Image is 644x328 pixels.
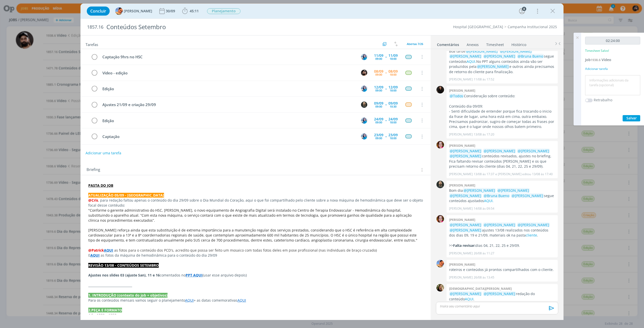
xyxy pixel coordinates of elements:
[449,109,555,129] p: - Senti dificuldade de entender porque fica trocando o inicio da frase de lugar, uma hora está em...
[464,188,495,193] span: @[PERSON_NAME]
[526,233,537,238] a: cliente
[374,117,383,121] div: 24/09
[449,222,555,238] p: ajustes 13/08 realizados nos conteúdos dos dias 09, 19 e 21/09, materiais ok na pasta .
[361,85,367,92] img: E
[390,57,396,60] div: 18:00
[88,193,164,198] strong: ATUALIZAÇÃO 05/09 - [GEOGRAPHIC_DATA]
[88,228,418,243] span: [PERSON_NAME] reforça ainda que esta substituição é de extrema importância para a manutenção regu...
[87,24,103,30] span: 1857.16
[591,58,600,62] span: 1938.6
[360,117,368,124] button: E
[186,273,203,277] a: PPT AQUI
[449,188,555,203] p: Bom dia segue conteúdos ajustados
[498,188,529,193] span: @[PERSON_NAME]
[449,149,555,169] p: conteúdos revisados, ajustes no briefing. Fica faltando revisar conteúdos [PERSON_NAME] e os que ...
[388,133,398,137] div: 23/09
[449,132,473,137] p: [PERSON_NAME]
[185,298,194,303] a: AQUI
[375,105,382,108] div: 09:00
[436,260,444,267] img: L
[80,4,563,320] div: dialog
[375,137,382,139] div: 09:00
[436,141,444,149] img: B
[450,154,481,158] span: @[PERSON_NAME]
[532,172,553,176] span: 13/08 às 17:40
[100,86,356,92] div: Edição
[90,253,100,258] a: AQUI
[518,222,549,227] span: @[PERSON_NAME]
[100,118,356,124] div: Edição
[500,49,532,54] span: @[PERSON_NAME]
[181,7,200,15] button: 45:11
[601,57,611,62] span: Vídeo
[626,116,637,120] span: Salvar
[486,40,504,47] a: Timesheet
[390,137,396,139] div: 18:00
[449,104,555,109] p: Conteúdo dia 09/09:
[361,70,367,76] img: B
[237,298,246,303] a: AQUI
[449,267,555,272] p: roteiros e conteúdos já prontos compartilhados com o cliente.
[385,103,387,106] span: --
[450,149,481,153] span: @[PERSON_NAME]
[360,53,368,61] button: E
[388,85,398,89] div: 12/09
[385,119,387,122] span: --
[484,54,515,59] span: @[PERSON_NAME]
[450,228,481,232] span: @[PERSON_NAME]
[88,183,113,188] a: PASTA DO JOB
[166,9,176,13] div: 30/09
[467,59,476,64] a: AQUI.
[360,133,368,140] button: E
[484,193,509,198] span: @Bruna Bueno
[88,308,122,312] strong: 2.PEÇA E FORMATO
[388,102,398,105] div: 09/09
[449,251,473,256] p: [PERSON_NAME]
[484,149,515,153] span: @[PERSON_NAME]
[477,64,509,69] span: @[PERSON_NAME]
[388,70,398,73] div: 08/09
[449,262,475,267] b: [PERSON_NAME]
[360,69,368,76] button: B
[104,248,113,253] a: AQUI
[436,86,444,93] img: S
[474,275,494,280] span: 26/08 às 13:45
[466,49,498,54] span: @[PERSON_NAME]
[390,105,396,108] div: 10:30
[104,21,359,33] div: Conteúdos Setembro
[449,206,473,211] p: [PERSON_NAME]
[495,172,531,176] span: e [PERSON_NAME] editou
[449,93,555,99] p: Consideração sobre conteúdo:
[437,40,459,47] a: Comentários
[385,71,387,74] span: --
[474,77,494,82] span: 11/08 às 17:52
[385,135,387,138] span: --
[474,251,494,256] span: 26/08 às 11:27
[449,183,475,188] b: [PERSON_NAME]
[361,117,367,124] img: E
[484,198,494,203] a: AQUI.
[88,198,423,208] p: , para redação faltou apenas o conteúdo do dia 29/09 sobre o Dia Mundial do Coração, aqui o que f...
[100,54,356,60] div: Captação 9hrs no HSC
[385,55,387,59] span: --
[361,54,367,60] img: E
[436,284,444,292] img: C
[436,181,444,188] img: P
[474,132,494,137] span: 13/08 às 17:20
[594,97,612,103] label: Retrabalho
[114,248,377,253] span: as fotos para o conteúdo dos PCD's, acredito que possa ser feito um mosaico com todas fotos deles...
[375,121,382,124] div: 09:00
[436,215,444,223] img: B
[407,42,423,46] span: Abertas 7/26
[474,206,494,211] span: 14/08 às 09:54
[90,9,106,13] span: Concluir
[453,24,503,29] a: Hospital [GEOGRAPHIC_DATA]
[394,42,398,46] img: arrow-down-up.svg
[88,208,413,223] span: "Conforme o gerente administrativo do HSC, [PERSON_NAME], o novo equipamento de Angiografia Digit...
[88,283,423,288] p: _____________________________
[374,54,383,57] div: 11/09
[518,149,549,153] span: @[PERSON_NAME]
